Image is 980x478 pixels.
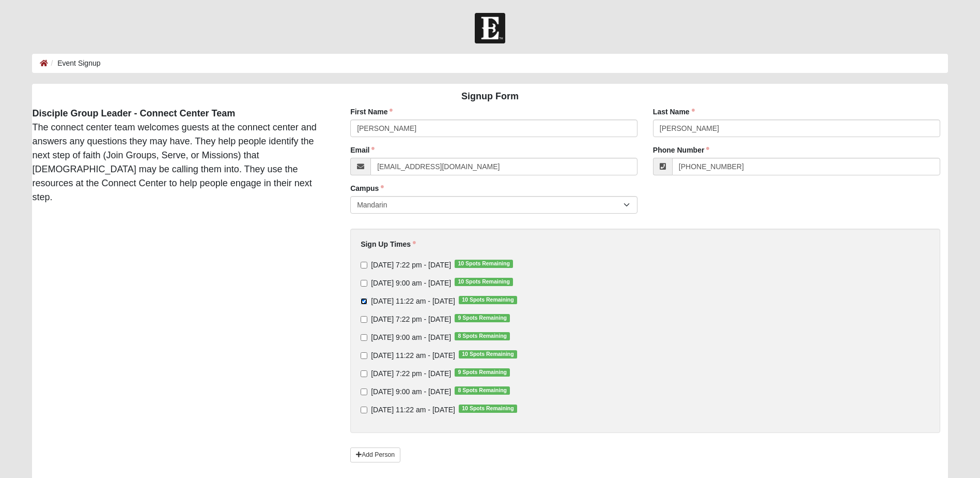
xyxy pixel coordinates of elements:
[361,298,367,305] input: [DATE] 11:22 am - [DATE]10 Spots Remaining
[371,406,455,414] span: [DATE] 11:22 am - [DATE]
[371,369,451,378] span: [DATE] 7:22 pm - [DATE]
[361,334,367,341] input: [DATE] 9:00 am - [DATE]8 Spots Remaining
[459,296,517,304] span: 10 Spots Remaining
[371,261,451,269] span: [DATE] 7:22 pm - [DATE]
[32,108,235,118] strong: Disciple Group Leader - Connect Center Team
[455,260,513,268] span: 10 Spots Remaining
[475,13,505,43] img: Church of Eleven22 Logo
[371,351,455,360] span: [DATE] 11:22 am - [DATE]
[48,58,100,69] li: Event Signup
[371,315,451,323] span: [DATE] 7:22 pm - [DATE]
[361,280,367,287] input: [DATE] 9:00 am - [DATE]10 Spots Remaining
[455,314,510,322] span: 9 Spots Remaining
[455,368,510,377] span: 9 Spots Remaining
[24,107,335,204] div: The connect center team welcomes guests at the connect center and answers any questions they may ...
[459,350,517,358] span: 10 Spots Remaining
[350,107,393,117] label: First Name
[361,389,367,395] input: [DATE] 9:00 am - [DATE]8 Spots Remaining
[361,316,367,323] input: [DATE] 7:22 pm - [DATE]9 Spots Remaining
[455,386,510,395] span: 8 Spots Remaining
[459,405,517,413] span: 10 Spots Remaining
[653,145,710,155] label: Phone Number
[653,107,695,117] label: Last Name
[32,91,947,102] h4: Signup Form
[371,279,451,287] span: [DATE] 9:00 am - [DATE]
[361,239,416,249] label: Sign Up Times
[371,387,451,396] span: [DATE] 9:00 am - [DATE]
[350,447,400,462] a: Add Person
[361,262,367,268] input: [DATE] 7:22 pm - [DATE]10 Spots Remaining
[455,332,510,340] span: 8 Spots Remaining
[455,278,513,286] span: 10 Spots Remaining
[361,370,367,377] input: [DATE] 7:22 pm - [DATE]9 Spots Remaining
[361,407,367,413] input: [DATE] 11:22 am - [DATE]10 Spots Remaining
[350,183,384,193] label: Campus
[371,297,455,305] span: [DATE] 11:22 am - [DATE]
[350,145,375,155] label: Email
[361,352,367,359] input: [DATE] 11:22 am - [DATE]10 Spots Remaining
[371,333,451,341] span: [DATE] 9:00 am - [DATE]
